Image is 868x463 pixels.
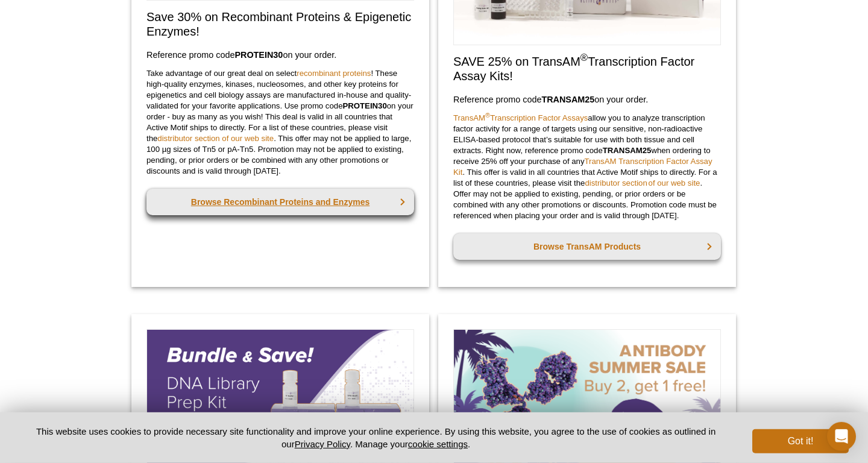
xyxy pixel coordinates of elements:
[146,10,414,39] h2: Save 30% on Recombinant Proteins & Epigenetic Enzymes!
[157,134,274,143] a: distributor section of our web site
[453,113,588,122] a: TransAM®Transcription Factor Assays
[19,425,732,450] p: This website uses cookies to provide necessary site functionality and improve your online experie...
[453,92,721,107] h3: Reference promo code on your order.
[408,439,468,449] button: cookie settings
[827,422,856,451] div: Open Intercom Messenger
[297,69,371,78] a: recombinant proteins
[541,95,594,104] strong: TRANSAM25
[580,52,588,63] sup: ®
[752,429,849,453] button: Got it!
[485,112,490,119] sup: ®
[453,233,721,260] a: Browse TransAM Products
[453,157,712,177] a: TransAM Transcription Factor Assay Kit
[146,68,414,177] p: Take advantage of our great deal on select ! These high-quality enzymes, kinases, nucleosomes, an...
[342,101,386,110] strong: PROTEIN30
[295,439,350,449] a: Privacy Policy
[453,54,721,83] h2: SAVE 25% on TransAM Transcription Factor Assay Kits!
[146,48,414,62] h3: Reference promo code on your order.
[603,146,652,155] strong: TRANSAM25
[234,50,283,60] strong: PROTEIN30
[146,189,414,215] a: Browse Recombinant Proteins and Enzymes
[585,178,700,187] a: distributor section of our web site
[453,113,721,221] p: allow you to analyze transcription factor activity for a range of targets using our sensitive, no...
